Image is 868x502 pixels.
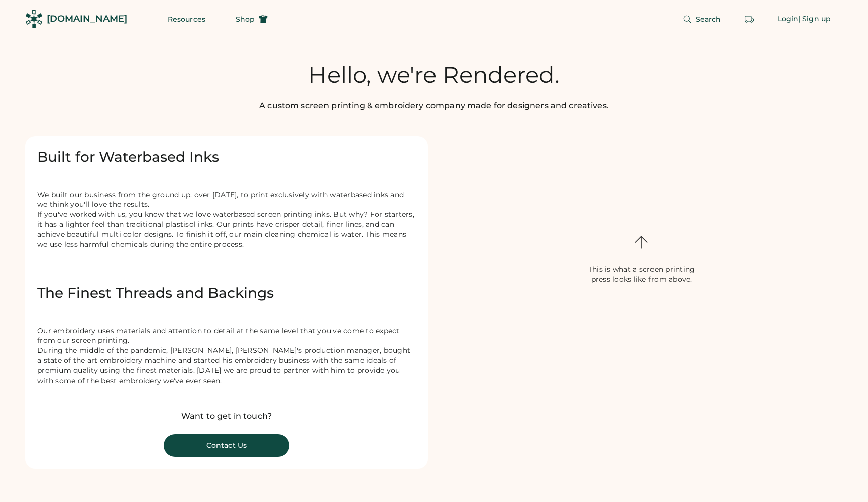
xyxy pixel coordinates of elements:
[308,62,560,88] div: Hello, we're Rendered.
[696,16,721,23] span: Search
[739,9,759,29] button: Retrieve an order
[47,13,127,25] div: [DOMAIN_NAME]
[579,265,704,285] div: This is what a screen printing press looks like from above.
[37,284,416,302] div: The Finest Threads and Backings
[236,16,255,23] span: Shop
[164,434,289,457] button: Contact Us
[164,410,289,422] div: Want to get in touch?
[259,100,609,112] div: A custom screen printing & embroidery company made for designers and creatives.
[224,9,280,29] button: Shop
[671,9,733,29] button: Search
[37,190,416,260] div: We built our business from the ground up, over [DATE], to print exclusively with waterbased inks ...
[37,326,416,386] div: Our embroidery uses materials and attention to detail at the same level that you've come to expec...
[37,148,416,166] div: Built for Waterbased Inks
[156,9,218,29] button: Resources
[25,10,43,28] img: Rendered Logo - Screens
[617,160,666,208] img: yH5BAEAAAAALAAAAAABAAEAAAIBRAA7
[798,14,831,24] div: | Sign up
[778,14,799,24] div: Login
